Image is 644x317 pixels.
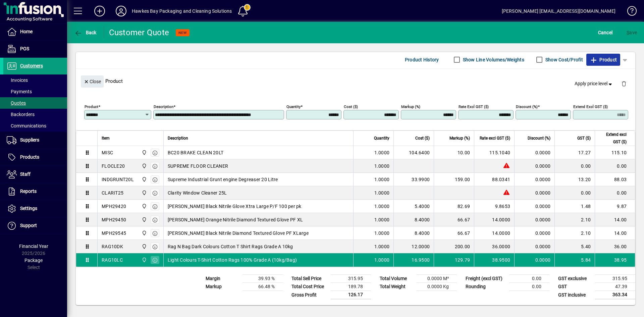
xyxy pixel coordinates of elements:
[7,100,26,106] span: Quotes
[202,275,243,283] td: Margin
[514,200,554,213] td: 0.0000
[81,75,104,88] button: Close
[140,203,148,210] span: Central
[415,135,430,142] span: Cost ($)
[599,131,627,146] span: Extend excl GST ($)
[20,137,39,143] span: Suppliers
[376,283,417,291] td: Total Weight
[7,112,35,117] span: Backorders
[393,173,434,186] td: 33.9900
[554,213,595,226] td: 2.10
[590,54,617,65] span: Product
[374,230,390,236] span: 1.0000
[514,146,554,159] td: 0.0000
[168,176,278,183] span: Supreme Industrial Grunt engine Degreaser 20 Litre
[374,149,390,156] span: 1.0000
[478,203,510,210] div: 9.8653
[168,163,228,169] span: SUPREME FLOOR CLEANER
[449,135,470,142] span: Markup (%)
[554,200,595,213] td: 1.48
[616,81,632,87] app-page-header-button: Delete
[154,104,173,109] mat-label: Description
[459,104,489,109] mat-label: Rate excl GST ($)
[102,163,125,169] div: FLOCLE20
[405,54,439,65] span: Product History
[20,46,29,51] span: POS
[288,275,331,283] td: Total Sell Price
[3,166,67,183] a: Staff
[19,244,48,249] span: Financial Year
[3,149,67,166] a: Products
[79,78,105,84] app-page-header-button: Close
[20,63,43,68] span: Customers
[168,135,188,142] span: Description
[502,6,615,16] div: [PERSON_NAME] [EMAIL_ADDRESS][DOMAIN_NAME]
[102,230,126,236] div: MPH29545
[393,240,434,253] td: 12.0000
[462,283,509,291] td: Rounding
[625,27,639,39] button: Save
[76,69,635,93] div: Product
[478,230,510,236] div: 14.0000
[514,240,554,253] td: 0.0000
[3,217,67,234] a: Support
[102,190,123,196] div: CLARIT25
[434,226,474,240] td: 66.67
[85,104,98,109] mat-label: Product
[434,253,474,267] td: 129.79
[462,56,524,63] label: Show Line Volumes/Weights
[595,173,635,186] td: 88.03
[72,27,98,39] button: Back
[595,146,635,159] td: 115.10
[20,206,37,211] span: Settings
[374,257,390,263] span: 1.0000
[434,200,474,213] td: 82.69
[3,97,67,109] a: Quotes
[393,213,434,226] td: 8.4000
[3,200,67,217] a: Settings
[595,159,635,173] td: 0.00
[140,149,148,156] span: Central
[480,135,510,142] span: Rate excl GST ($)
[616,75,632,92] button: Delete
[140,256,148,264] span: Central
[20,29,33,34] span: Home
[462,275,509,283] td: Freight (excl GST)
[514,159,554,173] td: 0.0000
[140,216,148,223] span: Central
[331,291,371,299] td: 126.17
[102,243,123,250] div: RAG10DK
[102,216,126,223] div: MPH29450
[3,183,67,200] a: Reports
[393,146,434,159] td: 104.6400
[509,283,549,291] td: 0.00
[20,223,37,228] span: Support
[374,163,390,169] span: 1.0000
[67,27,104,39] app-page-header-button: Back
[596,27,614,39] button: Cancel
[20,171,31,177] span: Staff
[74,30,97,35] span: Back
[393,253,434,267] td: 16.9500
[478,216,510,223] div: 14.0000
[434,240,474,253] td: 200.00
[577,135,591,142] span: GST ($)
[109,27,169,38] div: Customer Quote
[286,104,301,109] mat-label: Quantity
[598,27,613,38] span: Cancel
[434,146,474,159] td: 10.00
[140,189,148,197] span: Central
[595,186,635,200] td: 0.00
[20,154,39,160] span: Products
[243,283,283,291] td: 66.48 %
[288,291,331,299] td: Gross Profit
[3,23,67,40] a: Home
[24,258,43,263] span: Package
[7,77,28,83] span: Invoices
[168,257,297,263] span: Light Colours T-Shirt Cotton Rags 100% Grade A (10kg/Bag)
[140,176,148,183] span: Central
[393,200,434,213] td: 5.4000
[401,104,420,109] mat-label: Markup (%)
[622,1,636,23] a: Knowledge Base
[374,176,390,183] span: 1.0000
